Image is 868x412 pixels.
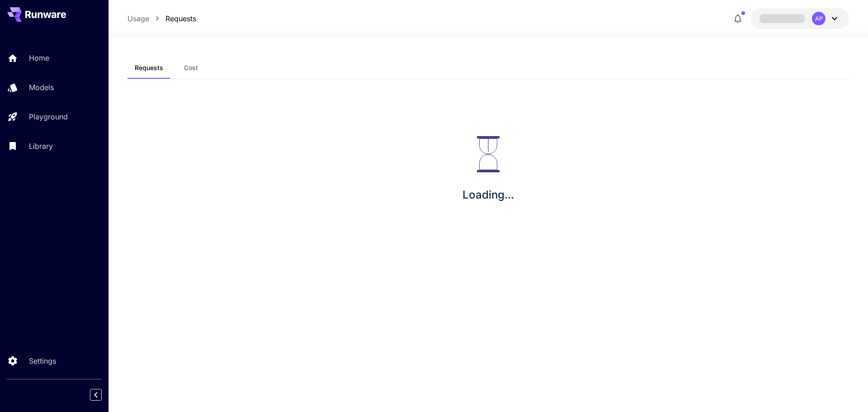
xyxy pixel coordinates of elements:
[29,52,49,63] p: Home
[462,187,514,203] p: Loading...
[29,141,53,152] p: Library
[29,111,68,122] p: Playground
[184,64,198,72] span: Cost
[165,13,196,24] a: Requests
[29,82,54,93] p: Models
[29,355,56,366] p: Settings
[135,64,163,72] span: Requests
[127,13,149,24] a: Usage
[97,387,108,403] div: Collapse sidebar
[127,13,196,24] nav: breadcrumb
[750,8,849,29] button: AP
[812,12,826,25] div: AP
[90,389,102,401] button: Collapse sidebar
